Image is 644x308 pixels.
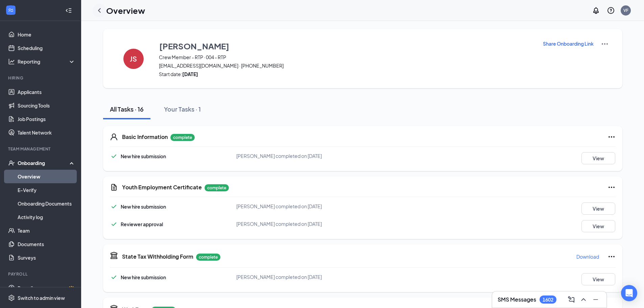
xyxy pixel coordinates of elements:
[122,184,202,191] h5: Youth Employment Certificate
[579,295,588,304] svg: ChevronUp
[18,251,75,264] a: Surveys
[236,221,322,227] span: [PERSON_NAME] completed on [DATE]
[567,295,575,304] svg: ComposeMessage
[95,6,103,15] svg: ChevronLeft
[576,251,599,262] button: Download
[18,197,75,210] a: Onboarding Documents
[578,294,589,305] button: ChevronUp
[8,271,74,277] div: Payroll
[121,153,166,159] span: New hire submission
[18,58,76,65] div: Reporting
[110,273,118,281] svg: Checkmark
[8,58,15,65] svg: Analysis
[8,146,74,152] div: Team Management
[110,133,118,141] svg: User
[236,274,322,280] span: [PERSON_NAME] completed on [DATE]
[159,40,229,52] h3: [PERSON_NAME]
[607,253,616,261] svg: Ellipses
[543,297,553,303] div: 1602
[122,253,193,260] h5: State Tax Withholding Form
[576,253,599,260] p: Download
[543,40,594,47] p: Share Onboarding Link
[110,105,144,113] div: All Tasks · 16
[110,203,118,211] svg: Checkmark
[18,224,75,237] a: Team
[18,281,75,295] a: PayrollCrown
[117,40,150,77] button: JS
[159,54,534,61] span: Crew Member - RTP · 004 - RTP
[18,112,75,126] a: Job Postings
[18,41,75,55] a: Scheduling
[18,160,70,166] div: Onboarding
[601,40,609,48] img: More Actions
[159,62,534,69] span: [EMAIL_ADDRESS][DOMAIN_NAME] · [PHONE_NUMBER]
[621,285,637,301] div: Open Intercom Messenger
[236,203,322,209] span: [PERSON_NAME] completed on [DATE]
[110,251,118,259] svg: TaxGovernmentIcon
[592,295,600,304] svg: Minimize
[164,105,201,113] div: Your Tasks · 1
[205,184,229,191] p: complete
[121,274,166,280] span: New hire submission
[18,237,75,251] a: Documents
[581,220,615,232] button: View
[110,152,118,160] svg: Checkmark
[566,294,577,305] button: ComposeMessage
[159,71,534,77] span: Start date:
[159,40,534,52] button: [PERSON_NAME]
[130,56,137,61] h4: JS
[8,294,15,301] svg: Settings
[18,85,75,99] a: Applicants
[170,134,195,141] p: complete
[110,183,118,191] svg: CustomFormIcon
[106,5,145,16] h1: Overview
[122,133,168,141] h5: Basic Information
[543,40,594,47] button: Share Onboarding Link
[7,7,14,14] svg: WorkstreamLogo
[623,7,628,13] div: VF
[8,75,74,81] div: Hiring
[18,28,75,41] a: Home
[18,126,75,139] a: Talent Network
[236,153,322,159] span: [PERSON_NAME] completed on [DATE]
[18,183,75,197] a: E-Verify
[592,6,600,15] svg: Notifications
[607,183,616,191] svg: Ellipses
[65,7,72,14] svg: Collapse
[581,152,615,164] button: View
[18,170,75,183] a: Overview
[182,71,198,77] strong: [DATE]
[8,160,15,166] svg: UserCheck
[581,273,615,285] button: View
[121,204,166,210] span: New hire submission
[18,210,75,224] a: Activity log
[18,294,65,301] div: Switch to admin view
[498,296,536,303] h3: SMS Messages
[196,254,220,261] p: complete
[18,99,75,112] a: Sourcing Tools
[110,220,118,228] svg: Checkmark
[581,203,615,215] button: View
[607,133,616,141] svg: Ellipses
[590,294,601,305] button: Minimize
[607,6,615,15] svg: QuestionInfo
[121,221,163,227] span: Reviewer approval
